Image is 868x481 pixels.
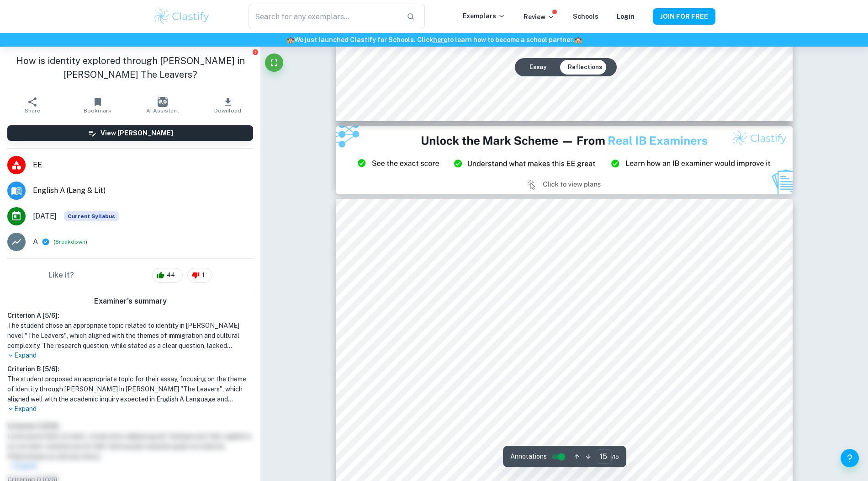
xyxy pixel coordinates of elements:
[7,404,253,414] p: Expand
[336,126,793,194] img: Ad
[573,13,598,20] a: Schools
[433,36,447,43] a: here
[286,36,294,43] span: 🏫
[653,8,715,25] button: JOIN FOR FREE
[162,271,180,280] span: 44
[252,48,259,55] button: Report issue
[197,271,210,280] span: 1
[524,12,555,22] p: Review
[522,60,554,75] button: Essay
[152,268,183,283] div: 44
[130,92,196,118] button: AI Assistant
[187,268,212,283] div: 1
[510,452,547,461] span: Annotations
[146,107,179,114] span: AI Assistant
[4,296,257,307] h6: Examiner's summary
[153,7,211,26] img: Clastify logo
[55,238,85,246] button: Breakdown
[574,36,582,43] span: 🏫
[33,160,253,171] span: EE
[612,453,619,461] span: / 15
[561,60,609,75] button: Reflections
[158,97,168,107] img: AI Assistant
[463,11,505,21] p: Exemplars
[84,107,111,114] span: Bookmark
[249,4,399,29] input: Search for any exemplars...
[7,364,253,374] h6: Criterion B [ 5 / 6 ]:
[53,238,87,246] span: ( )
[64,211,119,221] div: This exemplar is based on the current syllabus. Feel free to refer to it for inspiration/ideas wh...
[7,321,253,351] h1: The student chose an appropriate topic related to identity in [PERSON_NAME] novel "The Leavers", ...
[101,128,173,138] h6: View [PERSON_NAME]
[48,270,74,281] h6: Like it?
[7,351,253,360] p: Expand
[65,92,131,118] button: Bookmark
[265,53,283,72] button: Fullscreen
[7,374,253,404] h1: The student proposed an appropriate topic for their essay, focusing on the theme of identity thro...
[33,236,38,247] p: A
[7,125,253,141] button: View [PERSON_NAME]
[214,107,241,114] span: Download
[33,211,57,222] span: [DATE]
[617,13,635,20] a: Login
[841,449,859,467] button: Help and Feedback
[33,185,253,196] span: English A (Lang & Lit)
[7,310,253,321] h6: Criterion A [ 5 / 6 ]:
[64,211,119,221] span: Current Syllabus
[25,107,40,114] span: Share
[7,54,253,81] h1: How is identity explored through [PERSON_NAME] in [PERSON_NAME] The Leavers?
[2,35,866,45] h6: We just launched Clastify for Schools. Click to learn how to become a school partner.
[196,92,261,118] button: Download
